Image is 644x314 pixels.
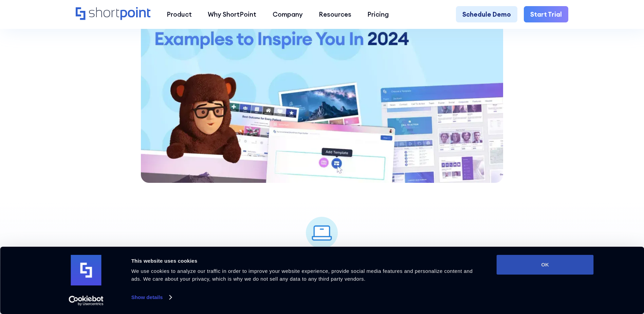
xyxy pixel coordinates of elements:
[273,10,303,19] div: Company
[311,6,359,22] a: Resources
[131,292,171,302] a: Show details
[264,6,311,22] a: Company
[524,6,568,22] a: Start Trial
[456,6,517,22] a: Schedule Demo
[159,6,200,22] a: Product
[522,235,644,314] iframe: Chat Widget
[71,255,102,285] img: logo
[497,255,594,275] button: OK
[319,10,351,19] div: Resources
[367,10,389,19] div: Pricing
[56,296,116,306] a: Usercentrics Cookiebot - opens in a new window
[200,6,264,22] a: Why ShortPoint
[360,6,397,22] a: Pricing
[167,10,192,19] div: Product
[131,268,473,282] span: We use cookies to analyze our traffic in order to improve your website experience, provide social...
[208,10,256,19] div: Why ShortPoint
[131,257,481,265] div: This website uses cookies
[76,7,151,21] a: Home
